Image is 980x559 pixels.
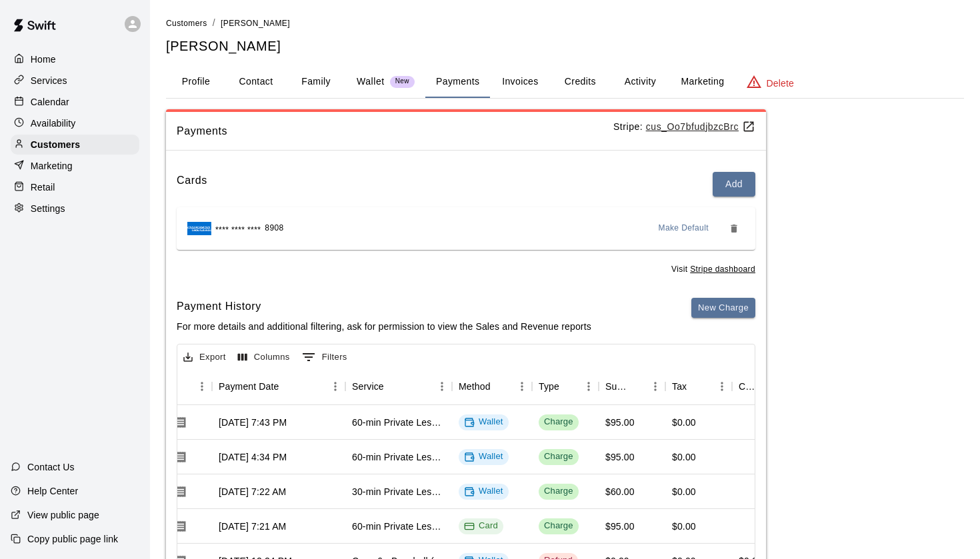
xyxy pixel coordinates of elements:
a: Services [11,71,139,91]
button: Download Receipt [169,514,193,538]
button: Make Default [653,218,715,239]
div: basic tabs example [166,66,964,98]
button: Sort [627,377,645,396]
h5: [PERSON_NAME] [166,37,964,55]
a: Marketing [11,156,139,176]
div: Service [352,368,384,405]
div: 60-min Private Lesson [352,520,445,533]
div: Card [464,520,498,532]
a: Settings [11,199,139,219]
div: Charge [544,450,573,463]
div: Wallet [464,416,503,428]
button: Sort [173,377,192,396]
div: Type [539,368,559,405]
button: New Charge [691,298,755,318]
div: Oct 5, 2025 at 7:43 PM [219,416,287,429]
div: Charge [544,416,573,428]
button: Activity [610,66,670,98]
a: Stripe dashboard [690,265,755,274]
div: Wallet [464,450,503,463]
p: Retail [31,181,55,194]
span: 8908 [265,222,283,235]
button: Add [713,172,755,197]
button: Marketing [670,66,735,98]
a: Customers [166,17,207,28]
div: Custom Fee [739,368,760,405]
div: Method [459,368,491,405]
p: Delete [767,77,794,90]
p: Stripe: [613,120,755,134]
button: Profile [166,66,226,98]
div: Tax [672,368,687,405]
button: Select columns [235,347,293,368]
button: Sort [559,377,578,396]
button: Sort [687,377,705,396]
p: Availability [31,117,76,130]
button: Download Receipt [169,445,193,469]
div: Payment Date [212,368,345,405]
button: Menu [192,376,212,396]
button: Show filters [299,346,351,368]
div: 60-min Private Lesson [352,450,445,464]
li: / [213,16,215,30]
button: Remove [723,218,745,239]
a: Retail [11,177,139,197]
div: Tax [665,368,732,405]
button: Menu [645,376,665,396]
div: Wallet [464,485,503,498]
div: Method [452,368,532,405]
div: 60-min Private Lesson [352,416,445,429]
span: Customers [166,19,207,28]
p: Customers [31,138,80,151]
button: Menu [712,376,732,396]
p: Copy public page link [27,532,118,546]
p: Settings [31,202,65,215]
button: Credits [550,66,610,98]
span: Visit [671,263,755,277]
div: Payment Date [219,368,279,405]
div: $95.00 [605,450,635,464]
button: Sort [491,377,509,396]
span: New [390,77,415,86]
div: Charge [544,520,573,532]
div: Receipt [162,368,212,405]
p: View public page [27,508,99,522]
div: Home [11,49,139,69]
div: Subtotal [605,368,627,405]
span: [PERSON_NAME] [221,19,290,28]
button: Family [286,66,346,98]
div: $95.00 [605,416,635,429]
button: Menu [432,376,452,396]
div: $0.00 [672,485,696,498]
button: Export [180,347,229,368]
button: Download Receipt [169,410,193,434]
button: Invoices [490,66,550,98]
div: 30-min Private Lesson [352,485,445,498]
div: $0.00 [672,416,696,429]
p: Home [31,53,56,66]
button: Contact [226,66,286,98]
p: Marketing [31,159,73,173]
a: Calendar [11,92,139,112]
div: $95.00 [605,520,635,533]
p: Contact Us [27,460,75,474]
nav: breadcrumb [166,16,964,31]
div: Type [532,368,599,405]
a: Customers [11,135,139,155]
div: $0.00 [672,450,696,464]
div: Service [345,368,452,405]
div: Oct 4, 2025 at 7:21 AM [219,520,286,533]
span: Payments [177,123,613,140]
img: Credit card brand logo [187,222,211,235]
div: Charge [544,485,573,498]
p: Services [31,74,67,87]
div: Oct 4, 2025 at 4:34 PM [219,450,287,464]
h6: Payment History [177,298,591,315]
